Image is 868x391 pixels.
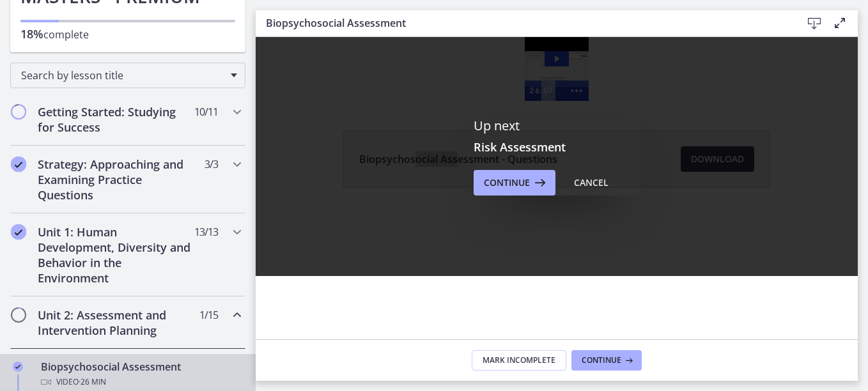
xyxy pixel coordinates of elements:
div: Playbar [292,43,303,64]
h2: Getting Started: Studying for Success [38,104,194,135]
div: Biopsychosocial Assessment [41,359,240,390]
button: Cancel [564,170,619,195]
p: complete [20,26,235,42]
span: 1 / 15 [199,307,218,323]
span: · 26 min [79,374,106,390]
span: Continue [582,355,621,365]
button: Play Video: cbe28tpt4o1cl02sic2g.mp4 [289,14,313,29]
h3: Risk Assessment [474,139,640,155]
div: Search by lesson title [10,63,245,88]
button: Show more buttons [309,43,333,64]
button: Continue [571,350,642,371]
span: 3 / 3 [205,157,218,172]
i: Completed [11,224,26,240]
h2: Strategy: Approaching and Examining Practice Questions [38,157,194,203]
span: Search by lesson title [21,68,224,82]
p: Up next [474,118,640,134]
span: 13 / 13 [194,224,218,240]
span: Continue [484,175,530,190]
span: 10 / 11 [194,104,218,119]
div: Video [41,374,240,390]
button: Continue [474,170,555,195]
h2: Unit 2: Assessment and Intervention Planning [38,307,194,338]
i: Completed [11,157,26,172]
span: 18% [20,26,43,42]
span: Mark Incomplete [483,355,555,365]
div: Cancel [574,175,608,190]
h2: Unit 1: Human Development, Diversity and Behavior in the Environment [38,224,194,286]
i: Completed [13,362,23,372]
h3: Biopsychosocial Assessment [266,15,781,31]
button: Mark Incomplete [472,350,566,371]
